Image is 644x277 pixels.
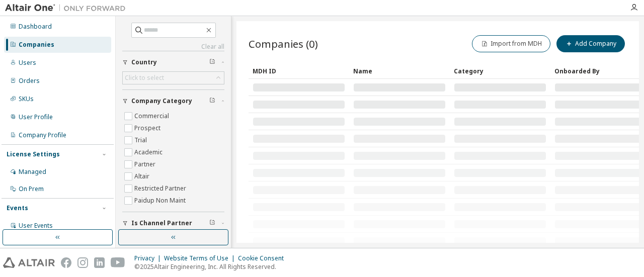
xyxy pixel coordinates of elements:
label: Restricted Partner [134,182,188,195]
div: Website Terms of Use [164,254,238,262]
span: Country [131,58,157,66]
a: Clear all [122,43,224,51]
div: User Profile [19,113,53,121]
div: Company Profile [19,131,66,139]
label: Prospect [134,122,163,134]
span: Clear filter [209,97,215,105]
span: Company Category [131,97,192,105]
div: Companies [19,41,54,49]
label: Partner [134,158,157,170]
div: License Settings [7,150,60,158]
button: Import from MDH [472,35,550,52]
img: instagram.svg [77,257,88,268]
div: Cookie Consent [238,254,290,262]
div: Name [353,63,446,79]
span: Clear filter [209,219,215,227]
button: Country [122,51,224,73]
img: Altair One [5,3,131,13]
label: Academic [134,146,165,158]
img: linkedin.svg [94,257,105,268]
div: SKUs [19,95,34,103]
div: Users [19,59,36,67]
div: Click to select [125,74,164,82]
img: altair_logo.svg [3,257,55,268]
label: Paidup Non Maint [134,195,188,207]
div: User Events [19,222,53,230]
div: Dashboard [19,23,52,31]
label: Altair [134,170,151,182]
img: youtube.svg [111,257,125,268]
img: facebook.svg [61,257,71,268]
p: © 2025 Altair Engineering, Inc. All Rights Reserved. [134,262,290,271]
div: Events [7,204,28,212]
div: On Prem [19,185,44,193]
div: Managed [19,168,46,176]
div: Click to select [123,72,224,84]
button: Is Channel Partner [122,212,224,234]
div: Category [454,63,546,79]
button: Add Company [556,35,625,52]
label: Commercial [134,110,171,122]
span: Companies (0) [249,37,318,51]
span: Clear filter [209,58,215,66]
button: Company Category [122,90,224,112]
div: Orders [19,77,40,85]
span: Is Channel Partner [131,219,192,227]
div: Privacy [134,254,164,262]
label: Trial [134,134,149,146]
div: MDH ID [253,63,345,79]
